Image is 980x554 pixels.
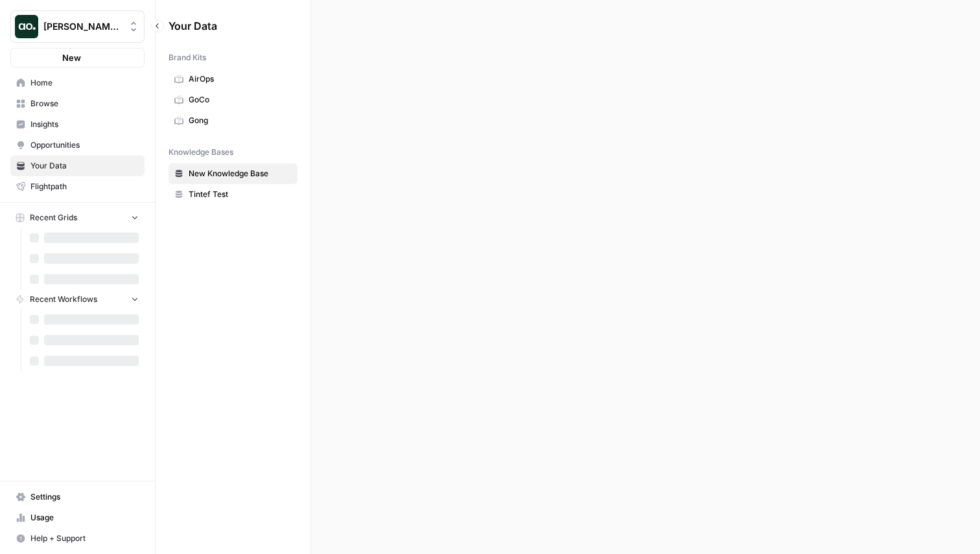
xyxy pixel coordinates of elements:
span: Your Data [30,160,139,172]
span: Insights [30,119,139,130]
span: Knowledge Bases [169,146,233,158]
span: Recent Grids [30,212,77,224]
span: Recent Workflows [30,294,97,305]
span: Browse [30,98,139,110]
span: Gong [189,115,292,126]
a: GoCo [169,89,297,110]
a: Tintef Test [169,184,297,205]
a: Settings [10,487,145,507]
a: Browse [10,93,145,114]
a: Flightpath [10,176,145,197]
a: New Knowledge Base [169,163,297,184]
button: Workspace: Justina testing [10,10,145,43]
a: Usage [10,507,145,528]
span: Tintef Test [189,189,292,200]
span: Help + Support [30,533,139,544]
a: Opportunities [10,135,145,156]
a: Home [10,73,145,93]
a: Insights [10,114,145,135]
span: Opportunities [30,139,139,151]
span: Flightpath [30,181,139,192]
span: [PERSON_NAME] testing [43,20,122,33]
button: New [10,48,145,67]
img: Justina testing Logo [15,15,38,38]
span: GoCo [189,94,292,106]
button: Recent Workflows [10,290,145,309]
button: Recent Grids [10,208,145,227]
span: Your Data [169,18,282,34]
span: AirOps [189,73,292,85]
span: New [62,51,81,64]
span: Settings [30,491,139,503]
button: Help + Support [10,528,145,549]
span: Brand Kits [169,52,206,63]
span: Usage [30,512,139,524]
a: Gong [169,110,297,131]
a: Your Data [10,156,145,176]
span: Home [30,77,139,89]
span: New Knowledge Base [189,168,292,179]
a: AirOps [169,69,297,89]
